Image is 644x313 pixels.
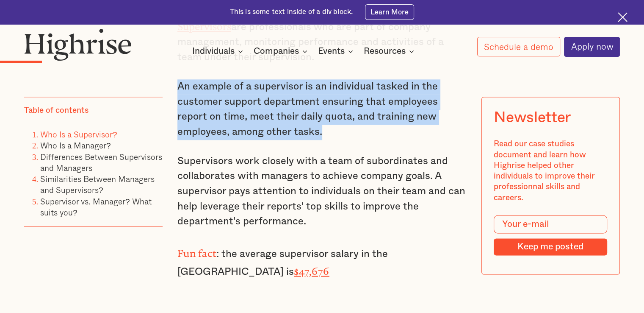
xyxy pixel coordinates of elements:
a: Similarities Between Managers and Supervisors? [40,173,155,196]
div: Read our case studies document and learn how Highrise helped other individuals to improve their p... [494,139,608,204]
div: Companies [254,46,299,56]
div: Newsletter [494,109,571,127]
p: Supervisors work closely with a team of subordinates and collaborates with managers to achieve co... [177,154,467,229]
a: Apply now [564,37,620,57]
div: Individuals [192,46,246,56]
div: Individuals [192,46,235,56]
a: Schedule a demo [477,37,560,56]
div: Resources [364,46,406,56]
a: Who Is a Supervisor? [40,128,117,140]
a: Differences Between Supervisors and Managers [40,151,162,174]
img: Highrise logo [24,28,132,61]
div: This is some text inside of a div block. [230,7,353,17]
div: Resources [364,46,417,56]
input: Your e-mail [494,215,608,234]
a: Supervisor vs. Manager? What suits you? [40,195,152,218]
p: : the average supervisor salary in the [GEOGRAPHIC_DATA] is [177,243,467,279]
form: Modal Form [494,215,608,256]
strong: Fun fact [177,248,216,254]
div: Events [318,46,356,56]
img: Cross icon [618,12,627,22]
a: Who Is a Manager? [40,140,111,152]
div: Events [318,46,345,56]
div: Companies [254,46,310,56]
a: $47,676 [294,265,329,272]
p: An example of a supervisor is an individual tasked in the customer support department ensuring th... [177,79,467,140]
input: Keep me posted [494,238,608,255]
a: Learn More [365,4,415,20]
div: Table of contents [24,105,88,116]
